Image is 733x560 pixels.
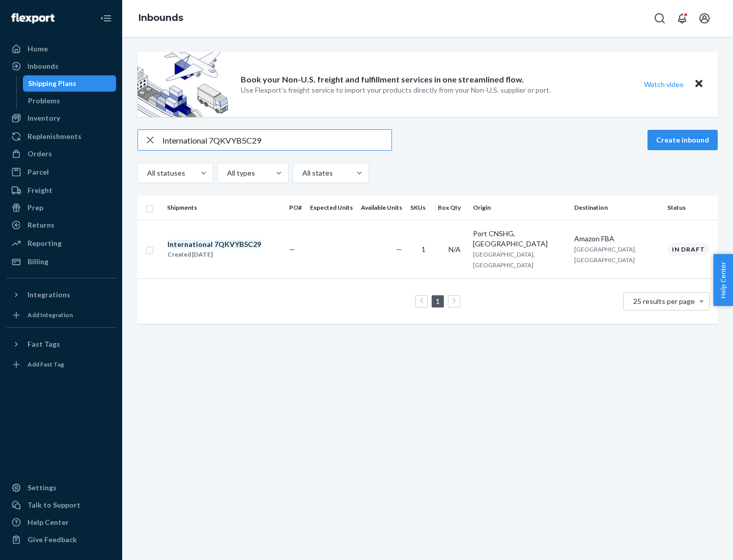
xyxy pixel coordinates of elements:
[396,245,402,254] span: —
[473,250,535,269] span: [GEOGRAPHIC_DATA], [GEOGRAPHIC_DATA]
[285,195,306,220] th: PO#
[650,8,670,29] button: Open Search Box
[241,85,551,95] p: Use Flexport’s freight service to import your products directly from your Non-U.S. supplier or port.
[27,535,77,545] div: Give Feedback
[27,149,52,159] div: Orders
[6,58,116,74] a: Inbounds
[6,110,116,126] a: Inventory
[6,217,116,233] a: Returns
[11,13,54,23] img: Flexport logo
[6,356,116,373] a: Add Fast Tag
[6,497,116,513] a: Talk to Support
[421,245,426,254] span: 1
[6,200,116,216] a: Prep
[138,12,183,23] a: Inbounds
[692,77,706,92] button: Close
[6,235,116,251] a: Reporting
[647,130,718,150] button: Create inbound
[28,96,60,106] div: Problems
[574,245,636,264] span: [GEOGRAPHIC_DATA], [GEOGRAPHIC_DATA]
[6,307,116,323] a: Add Integration
[27,61,59,71] div: Inbounds
[473,229,566,249] div: Port CNSHG, [GEOGRAPHIC_DATA]
[130,4,191,33] ol: breadcrumbs
[306,195,357,220] th: Expected Units
[6,128,116,145] a: Replenishments
[27,131,81,142] div: Replenishments
[633,297,695,305] span: 25 results per page
[241,74,524,86] p: Book your Non-U.S. freight and fulfillment services in one streamlined flow.
[301,168,302,178] input: All states
[6,336,116,352] button: Fast Tags
[23,75,117,92] a: Shipping Plans
[162,130,391,150] input: Search inbounds by name, destination, msku...
[570,195,663,220] th: Destination
[434,297,442,305] a: Page 1 is your current page
[27,483,57,493] div: Settings
[667,243,710,256] div: In draft
[167,240,213,248] em: International
[289,245,295,254] span: —
[6,146,116,162] a: Orders
[23,93,117,109] a: Problems
[27,185,52,195] div: Freight
[406,195,434,220] th: SKUs
[357,195,406,220] th: Available Units
[6,164,116,180] a: Parcel
[27,360,64,369] div: Add Fast Tag
[27,167,49,177] div: Parcel
[6,514,116,530] a: Help Center
[469,195,570,220] th: Origin
[27,311,73,319] div: Add Integration
[226,168,227,178] input: All types
[27,500,80,510] div: Talk to Support
[28,78,76,89] div: Shipping Plans
[574,234,659,244] div: Amazon FBA
[27,257,48,267] div: Billing
[146,168,147,178] input: All statuses
[27,290,70,300] div: Integrations
[96,8,116,29] button: Close Navigation
[27,44,48,54] div: Home
[6,254,116,270] a: Billing
[6,531,116,548] button: Give Feedback
[694,8,715,29] button: Open account menu
[448,245,461,254] span: N/A
[27,339,60,349] div: Fast Tags
[163,195,285,220] th: Shipments
[6,480,116,496] a: Settings
[672,8,692,29] button: Open notifications
[214,240,261,248] em: 7QKVYB5C29
[6,287,116,303] button: Integrations
[27,203,43,213] div: Prep
[637,77,690,92] button: Watch video
[27,113,60,123] div: Inventory
[6,182,116,199] a: Freight
[6,41,116,57] a: Home
[663,195,718,220] th: Status
[167,249,261,260] div: Created [DATE]
[713,254,733,306] button: Help Center
[27,238,62,248] div: Reporting
[27,220,54,230] div: Returns
[27,517,69,527] div: Help Center
[434,195,469,220] th: Box Qty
